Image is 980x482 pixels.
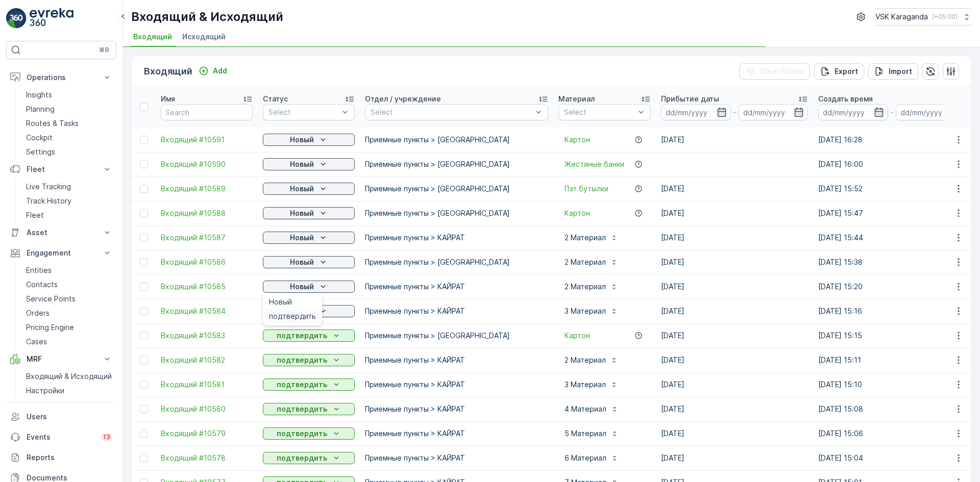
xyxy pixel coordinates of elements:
td: [DATE] [656,128,813,152]
span: Входящий [133,32,172,42]
p: Engagement [27,248,96,258]
span: Входящий #10578 [161,453,253,463]
td: [DATE] 15:08 [813,397,970,421]
div: Toggle Row Selected [140,332,148,340]
p: VSK Karaganda [875,12,928,22]
td: [DATE] 16:28 [813,128,970,152]
p: 13 [103,433,110,441]
a: Planning [22,102,116,116]
td: Приемные пункты > [GEOGRAPHIC_DATA] [360,128,553,152]
td: [DATE] [656,323,813,348]
p: Новый [290,208,314,218]
a: Входящий #10582 [161,355,253,365]
p: 2 Материал [565,233,606,243]
td: Приемные пункты > [GEOGRAPHIC_DATA] [360,176,553,201]
button: подтвердить [263,354,355,366]
div: Toggle Row Selected [140,454,148,462]
button: Новый [263,281,355,293]
a: Входящий #10584 [161,306,253,316]
p: Входящий & Исходящий [26,371,112,382]
p: 3 Материал [565,306,606,316]
button: Fleet [6,159,116,180]
button: 6 Материал [558,450,625,466]
p: 2 Материал [565,282,606,292]
td: Приемные пункты > КАЙРАТ [360,397,553,421]
p: 5 Материал [565,428,606,439]
p: Add [213,66,227,76]
p: подтвердить [277,355,327,365]
button: VSK Karaganda(+05:00) [875,8,972,26]
a: Cockpit [22,131,116,145]
a: Входящий #10588 [161,208,253,218]
a: Входящий #10580 [161,404,253,414]
td: [DATE] [656,250,813,274]
img: logo_light-DOdMpM7g.png [30,8,73,29]
td: [DATE] 15:10 [813,372,970,397]
p: Новый [290,135,314,145]
p: Cases [26,337,47,347]
a: Входящий #10591 [161,135,253,145]
a: Contacts [22,277,116,292]
input: Search [161,104,253,120]
td: [DATE] [656,421,813,446]
td: [DATE] [656,299,813,323]
p: Отдел / учреждение [365,94,441,104]
p: подтвердить [277,331,327,341]
p: подтвердить [277,379,327,390]
a: Входящий #10583 [161,331,253,341]
div: Toggle Row Selected [140,209,148,217]
p: 6 Материал [565,453,606,463]
div: Toggle Row Selected [140,356,148,364]
button: подтвердить [263,378,355,391]
button: MRF [6,349,116,369]
p: Select [564,107,635,117]
p: Track History [26,196,71,206]
a: Reports [6,447,116,468]
p: Import [889,66,912,77]
a: Track History [22,194,116,208]
a: Жестяные банки [565,159,624,169]
button: Новый [263,134,355,146]
td: [DATE] 15:04 [813,446,970,470]
td: [DATE] 15:52 [813,176,970,201]
p: Users [27,412,112,422]
p: Entities [26,265,52,275]
p: Прибытие даты [661,94,719,104]
p: Настройки [26,386,64,396]
a: Events13 [6,427,116,447]
button: Engagement [6,243,116,263]
a: Insights [22,88,116,102]
p: 3 Материал [565,379,606,390]
p: подтвердить [277,428,327,439]
p: Insights [26,90,52,100]
p: Новый [290,257,314,267]
button: подтвердить [263,427,355,440]
td: Приемные пункты > [GEOGRAPHIC_DATA] [360,323,553,348]
a: Картон [565,135,590,145]
td: [DATE] 15:20 [813,274,970,299]
a: Routes & Tasks [22,116,116,131]
td: Приемные пункты > [GEOGRAPHIC_DATA] [360,152,553,176]
a: Входящий #10579 [161,428,253,439]
button: подтвердить [263,329,355,342]
p: Входящий [144,64,192,79]
span: Входящий #10589 [161,184,253,194]
input: dd/mm/yyyy [661,104,731,120]
p: Contacts [26,280,58,290]
button: 2 Материал [558,254,624,270]
td: [DATE] 15:11 [813,348,970,372]
p: Новый [290,282,314,292]
a: Pricing Engine [22,320,116,335]
button: Новый [263,256,355,268]
p: Clear Filters [759,66,804,77]
button: 4 Материал [558,401,625,417]
span: Исходящий [182,32,226,42]
a: Входящий #10581 [161,379,253,390]
td: [DATE] 16:00 [813,152,970,176]
p: Service Points [26,294,76,304]
a: Картон [565,331,590,341]
td: [DATE] 15:15 [813,323,970,348]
